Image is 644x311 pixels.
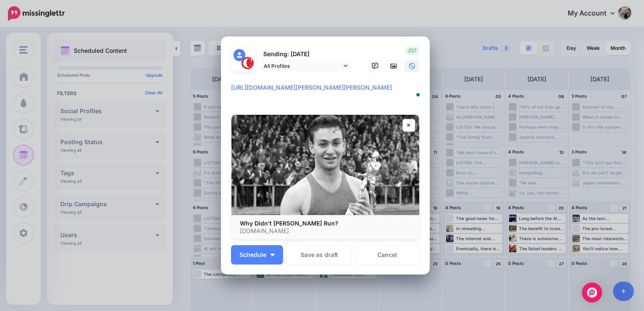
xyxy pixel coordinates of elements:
[356,245,420,264] a: Cancel
[231,115,419,215] img: Why Didn’t Marty Run?
[239,252,266,258] span: Schedule
[231,245,283,264] button: Schedule
[231,83,424,103] textarea: To enrich screen reader interactions, please activate Accessibility in Grammarly extension settings
[240,220,338,227] b: Why Didn’t [PERSON_NAME] Run?
[264,62,342,70] span: All Profiles
[260,49,352,59] p: Sending: [DATE]
[260,60,352,72] a: All Profiles
[287,245,351,264] button: Save as draft
[270,254,275,256] img: arrow-down-white.png
[231,84,392,91] mark: [URL][DOMAIN_NAME][PERSON_NAME][PERSON_NAME]
[405,47,419,55] span: 257
[240,227,411,235] p: [DOMAIN_NAME]
[241,57,254,69] img: 291864331_468958885230530_187971914351797662_n-bsa127305.png
[582,282,602,303] div: Open Intercom Messenger
[234,49,246,61] img: user_default_image.png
